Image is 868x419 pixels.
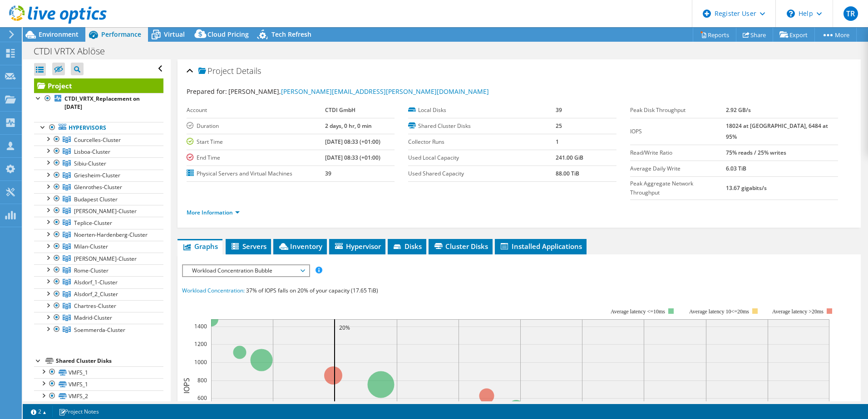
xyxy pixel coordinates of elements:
[34,264,163,276] a: Rome-Cluster
[198,67,234,76] span: Project
[74,219,112,227] span: Teplice-Cluster
[325,170,331,177] b: 39
[207,30,249,39] span: Cloud Pricing
[772,308,824,315] text: Average latency >20ms
[34,366,163,378] a: VMFS_1
[34,276,163,288] a: Alsdorf_1-Cluster
[325,138,380,146] b: [DATE] 08:33 (+01:00)
[182,378,192,394] text: IOPS
[230,242,266,251] span: Servers
[325,106,355,114] b: CTDI GmbH
[74,326,125,334] span: Soemmerda-Cluster
[74,290,118,298] span: Alsdorf_2_Cluster
[34,122,163,134] a: Hypervisors
[392,242,422,251] span: Disks
[726,106,751,114] b: 2.92 GB/s
[630,106,726,115] label: Peak Disk Throughput
[408,122,556,131] label: Shared Cluster Disks
[271,30,311,39] span: Tech Refresh
[228,87,489,96] span: [PERSON_NAME],
[187,169,325,178] label: Physical Servers and Virtual Machines
[726,184,767,192] b: 13.67 gigabits/s
[194,340,207,348] text: 1200
[787,10,795,18] svg: \n
[773,28,815,42] a: Export
[52,406,105,417] a: Project Notes
[726,122,828,141] b: 18024 at [GEOGRAPHIC_DATA], 6484 at 95%
[611,308,665,315] tspan: Average latency <=10ms
[25,406,53,417] a: 2
[630,127,726,136] label: IOPS
[726,165,746,172] b: 6.03 TiB
[74,255,137,263] span: [PERSON_NAME]-Cluster
[34,288,163,300] a: Alsdorf_2_Cluster
[74,148,110,156] span: Lisboa-Cluster
[408,153,556,162] label: Used Local Capacity
[194,322,207,330] text: 1400
[556,138,559,146] b: 1
[236,65,261,76] span: Details
[34,193,163,205] a: Budapest Cluster
[630,148,726,157] label: Read/Write Ratio
[34,390,163,402] a: VMFS_2
[693,28,736,42] a: Reports
[34,78,163,93] a: Project
[64,95,140,111] b: CTDI_VRTX_Replacement on [DATE]
[34,312,163,324] a: Madrid-Cluster
[187,209,240,216] a: More Information
[843,6,858,21] span: TR
[34,253,163,264] a: Milton-Keynes-Cluster
[74,160,106,167] span: Sibiu-Cluster
[339,324,350,331] text: 20%
[408,137,556,146] label: Collector Runs
[736,28,773,42] a: Share
[34,324,163,336] a: Soemmerda-Cluster
[74,207,137,215] span: [PERSON_NAME]-Cluster
[74,243,108,250] span: Milan-Cluster
[74,183,122,191] span: Glenrothes-Cluster
[34,378,163,390] a: VMFS_1
[197,394,207,402] text: 600
[630,164,726,173] label: Average Daily Write
[499,242,582,251] span: Installed Applications
[164,30,185,39] span: Virtual
[281,87,489,96] a: [PERSON_NAME][EMAIL_ADDRESS][PERSON_NAME][DOMAIN_NAME]
[187,87,227,96] label: Prepared for:
[34,170,163,181] a: Griesheim-Cluster
[34,134,163,146] a: Courcelles-Cluster
[74,278,118,286] span: Alsdorf_1-Cluster
[182,287,245,294] span: Workload Concentration:
[556,106,562,114] b: 39
[556,122,562,130] b: 25
[814,28,857,42] a: More
[246,287,378,294] span: 37% of IOPS falls on 20% of your capacity (17.65 TiB)
[34,229,163,241] a: Noerten-Hardenberg-Cluster
[74,171,120,179] span: Griesheim-Cluster
[74,231,148,239] span: Noerten-Hardenberg-Cluster
[689,308,749,315] tspan: Average latency 10<=20ms
[325,154,380,161] b: [DATE] 08:33 (+01:00)
[194,358,207,366] text: 1000
[187,106,325,115] label: Account
[278,242,322,251] span: Inventory
[433,242,488,251] span: Cluster Disks
[74,267,108,274] span: Rome-Cluster
[556,170,579,177] b: 88.00 TiB
[56,356,163,366] div: Shared Cluster Disks
[187,122,325,131] label: Duration
[556,154,583,161] b: 241.00 GiB
[74,195,118,203] span: Budapest Cluster
[101,30,141,39] span: Performance
[34,217,163,229] a: Teplice-Cluster
[334,242,381,251] span: Hypervisor
[34,181,163,193] a: Glenrothes-Cluster
[187,153,325,162] label: End Time
[34,93,163,113] a: CTDI_VRTX_Replacement on [DATE]
[34,205,163,217] a: Schloss-Holte-Cluster
[39,30,79,39] span: Environment
[187,137,325,146] label: Start Time
[74,314,112,322] span: Madrid-Cluster
[182,242,218,251] span: Graphs
[74,136,121,144] span: Courcelles-Cluster
[408,106,556,115] label: Local Disks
